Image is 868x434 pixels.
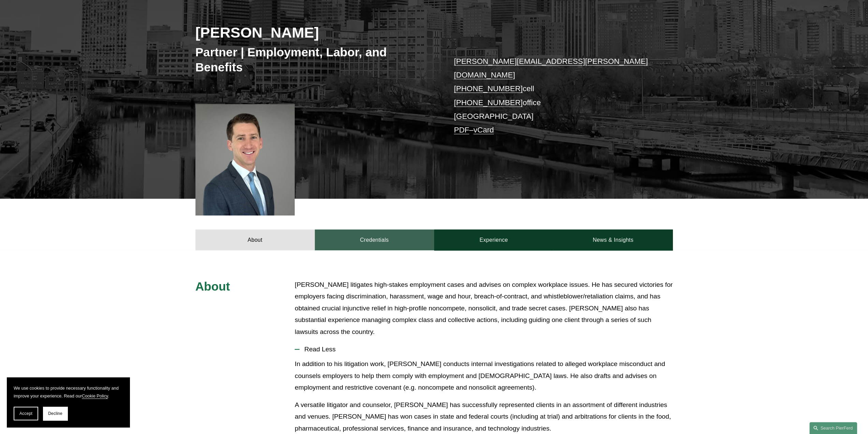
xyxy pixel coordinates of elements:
[14,384,123,400] p: We use cookies to provide necessary functionality and improve your experience. Read our .
[43,407,68,420] button: Decline
[195,280,230,293] span: About
[7,377,130,427] section: Cookie banner
[454,98,523,107] a: [PHONE_NUMBER]
[454,55,653,137] p: cell office [GEOGRAPHIC_DATA] –
[454,126,469,134] a: PDF
[299,346,673,353] span: Read Less
[195,45,434,74] h3: Partner | Employment, Labor, and Benefits
[48,411,62,416] span: Decline
[19,411,32,416] span: Accept
[473,126,494,134] a: vCard
[195,229,315,250] a: About
[82,393,108,398] a: Cookie Policy
[14,407,38,420] button: Accept
[454,57,648,79] a: [PERSON_NAME][EMAIL_ADDRESS][PERSON_NAME][DOMAIN_NAME]
[809,422,857,434] a: Search this site
[315,229,434,250] a: Credentials
[434,229,554,250] a: Experience
[195,24,434,41] h2: [PERSON_NAME]
[454,84,523,93] a: [PHONE_NUMBER]
[295,358,673,394] p: In addition to his litigation work, [PERSON_NAME] conducts internal investigations related to all...
[295,279,673,338] p: [PERSON_NAME] litigates high-stakes employment cases and advises on complex workplace issues. He ...
[295,340,673,358] button: Read Less
[553,229,673,250] a: News & Insights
